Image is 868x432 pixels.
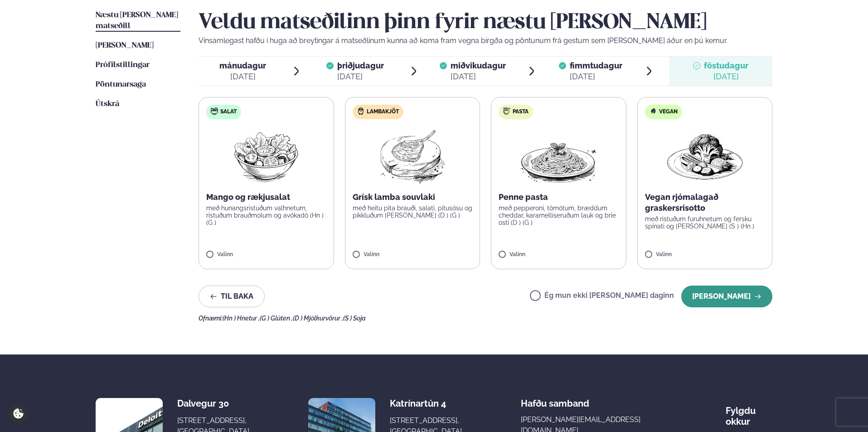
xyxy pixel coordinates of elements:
[96,81,146,88] span: Pöntunarsaga
[681,286,772,307] button: [PERSON_NAME]
[451,61,506,70] span: miðvikudagur
[513,108,529,116] span: Pasta
[199,286,265,307] button: Til baka
[96,61,150,69] span: Prófílstillingar
[219,61,266,70] span: mánudagur
[570,61,622,70] span: fimmtudagur
[226,126,306,184] img: Salad.png
[659,108,678,116] span: Vegan
[704,61,748,70] span: föstudagur
[519,126,598,184] img: Spagetti.png
[260,315,293,322] span: (G ) Glúten ,
[96,100,119,108] span: Útskrá
[199,10,772,35] h2: Veldu matseðilinn þinn fyrir næstu [PERSON_NAME]
[96,10,180,32] a: Næstu [PERSON_NAME] matseðill
[96,40,154,51] a: [PERSON_NAME]
[199,315,772,322] div: Ofnæmi:
[367,108,399,116] span: Lambakjöt
[206,192,326,203] p: Mango og rækjusalat
[96,42,154,49] span: [PERSON_NAME]
[665,126,745,184] img: Vegan.png
[96,99,119,110] a: Útskrá
[293,315,343,322] span: (D ) Mjólkurvörur ,
[337,61,384,70] span: þriðjudagur
[503,107,510,115] img: pasta.svg
[96,79,146,90] a: Pöntunarsaga
[219,71,266,82] div: [DATE]
[372,126,452,184] img: Lamb-Meat.png
[337,71,384,82] div: [DATE]
[726,398,772,427] div: Fylgdu okkur
[645,192,765,214] p: Vegan rjómalagað graskersrisotto
[704,71,748,82] div: [DATE]
[199,35,772,46] p: Vinsamlegast hafðu í huga að breytingar á matseðlinum kunna að koma fram vegna birgða og pöntunum...
[521,391,589,409] span: Hafðu samband
[353,192,473,203] p: Grísk lamba souvlaki
[177,398,249,409] div: Dalvegur 30
[96,11,178,30] span: Næstu [PERSON_NAME] matseðill
[206,204,326,226] p: með hunangsristuðum valhnetum, ristuðum brauðmolum og avókadó (Hn ) (G )
[9,404,28,423] a: Cookie settings
[499,204,619,226] p: með pepperoni, tómötum, bræddum cheddar, karamelliseruðum lauk og brie osti (D ) (G )
[390,398,462,409] div: Katrínartún 4
[570,71,622,82] div: [DATE]
[353,204,473,219] p: með heitu pita brauði, salati, pitusósu og pikkluðum [PERSON_NAME] (D ) (G )
[220,108,237,116] span: Salat
[357,107,364,115] img: Lamb.svg
[96,60,150,71] a: Prófílstillingar
[650,107,657,115] img: Vegan.svg
[343,315,366,322] span: (S ) Soja
[211,107,218,115] img: salad.svg
[223,315,260,322] span: (Hn ) Hnetur ,
[499,192,619,203] p: Penne pasta
[645,215,765,230] p: með ristuðum furuhnetum og fersku spínati og [PERSON_NAME] (S ) (Hn )
[451,71,506,82] div: [DATE]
